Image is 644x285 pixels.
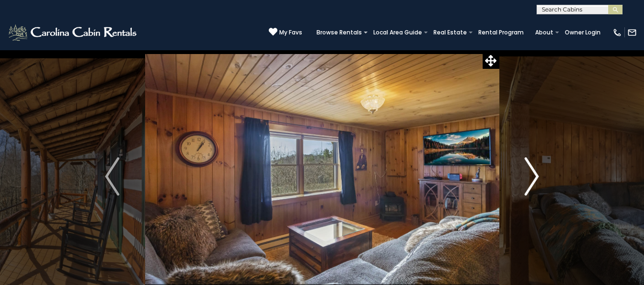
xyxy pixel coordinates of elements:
a: Local Area Guide [369,26,427,39]
a: Real Estate [429,26,472,39]
img: phone-regular-white.png [612,28,622,37]
a: My Favs [269,27,302,37]
img: White-1-2.png [7,23,139,42]
span: My Favs [279,28,302,37]
a: Browse Rentals [312,26,367,39]
img: mail-regular-white.png [627,28,637,37]
img: arrow [525,157,539,196]
a: Rental Program [474,26,528,39]
img: arrow [105,157,119,196]
a: About [530,26,558,39]
a: Owner Login [560,26,605,39]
